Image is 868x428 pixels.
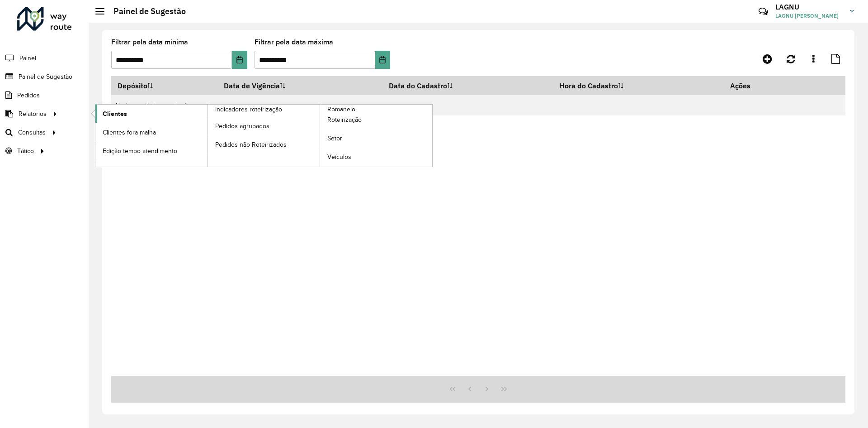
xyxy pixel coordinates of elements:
[383,76,553,95] th: Data do Cadastro
[19,53,36,63] span: Painel
[17,146,34,156] span: Tático
[19,109,47,119] span: Relatórios
[19,72,72,82] span: Painel de Sugestão
[103,128,156,137] span: Clientes fora malha
[103,146,177,156] span: Edição tempo atendimento
[104,6,186,16] h2: Painel de Sugestão
[208,105,433,167] a: Romaneio
[327,152,351,162] span: Veículos
[375,51,390,69] button: Choose Date
[208,117,320,135] a: Pedidos agrupados
[215,105,282,114] span: Indicadores roteirização
[95,142,208,160] a: Edição tempo atendimento
[327,115,362,125] span: Roteirização
[320,148,432,166] a: Veículos
[775,12,843,20] span: LAGNU [PERSON_NAME]
[232,51,247,69] button: Choose Date
[103,109,127,119] span: Clientes
[327,134,342,143] span: Setor
[320,111,432,129] a: Roteirização
[111,37,188,48] label: Filtrar pela data mínima
[215,140,287,149] span: Pedidos não Roteirizados
[18,128,46,137] span: Consultas
[553,76,724,95] th: Hora do Cadastro
[775,3,843,11] h3: LAGNU
[95,105,208,123] a: Clientes
[754,2,773,21] a: Contato Rápido
[327,105,355,114] span: Romaneio
[95,105,320,167] a: Indicadores roteirização
[111,76,218,95] th: Depósito
[255,37,333,48] label: Filtrar pela data máxima
[724,76,778,95] th: Ações
[111,95,845,115] td: Nenhum registro encontrado
[208,135,320,154] a: Pedidos não Roteirizados
[215,121,269,131] span: Pedidos agrupados
[320,130,432,148] a: Setor
[218,76,383,95] th: Data de Vigência
[95,123,208,141] a: Clientes fora malha
[17,91,40,100] span: Pedidos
